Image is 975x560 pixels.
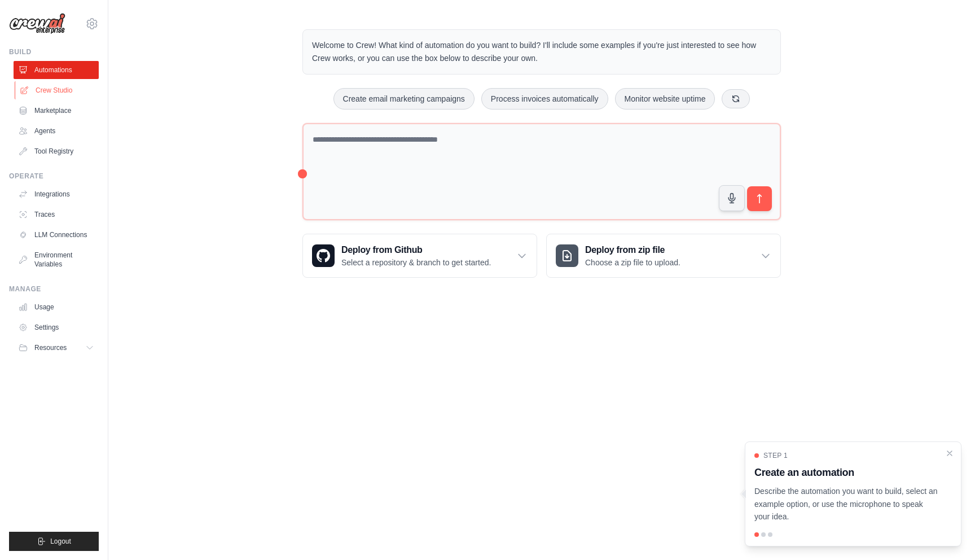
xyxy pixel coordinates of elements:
[14,142,99,160] a: Tool Registry
[14,61,99,79] a: Automations
[14,226,99,244] a: LLM Connections
[615,88,715,110] button: Monitor website uptime
[9,47,99,56] div: Build
[945,449,954,458] button: Close walkthrough
[9,13,65,34] img: Logo
[14,122,99,140] a: Agents
[754,465,938,480] h3: Create an automation
[312,39,771,65] p: Welcome to Crew! What kind of automation do you want to build? I'll include some examples if you'...
[14,102,99,120] a: Marketplace
[9,285,99,294] div: Manage
[481,88,608,110] button: Process invoices automatically
[14,246,99,273] a: Environment Variables
[14,318,99,336] a: Settings
[14,298,99,316] a: Usage
[9,532,99,551] button: Logout
[919,506,975,560] iframe: Chat Widget
[50,537,71,546] span: Logout
[585,243,680,257] h3: Deploy from zip file
[585,257,680,268] p: Choose a zip file to upload.
[14,339,99,357] button: Resources
[14,185,99,203] a: Integrations
[341,243,491,257] h3: Deploy from Github
[14,205,99,224] a: Traces
[15,81,100,99] a: Crew Studio
[763,451,788,460] span: Step 1
[341,257,491,268] p: Select a repository & branch to get started.
[333,88,475,110] button: Create email marketing campaigns
[34,343,67,352] span: Resources
[754,485,938,523] p: Describe the automation you want to build, select an example option, or use the microphone to spe...
[9,172,99,181] div: Operate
